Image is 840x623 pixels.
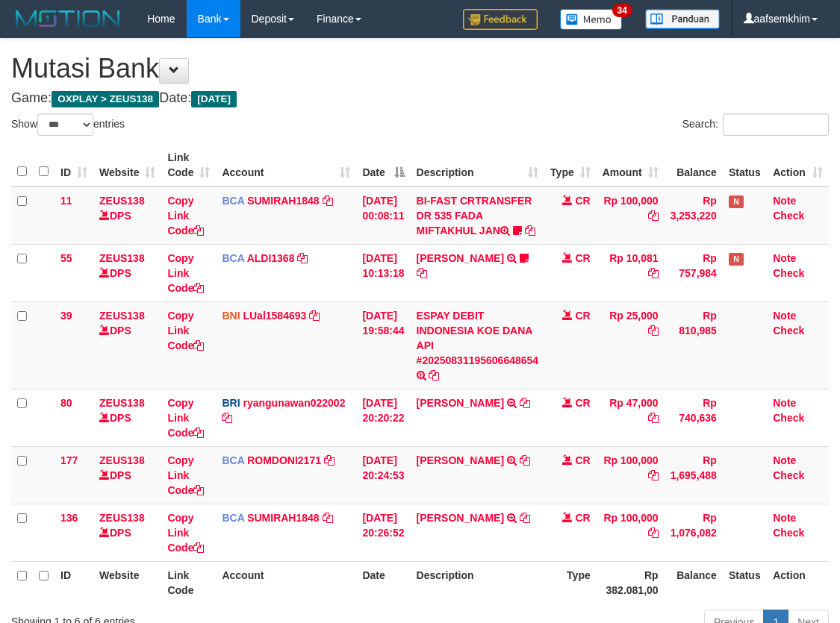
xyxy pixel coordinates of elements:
[222,412,232,424] a: Copy ryangunawan022002 to clipboard
[11,113,125,136] label: Show entries
[560,9,623,30] img: Button%20Memo.svg
[597,446,665,504] td: Rp 100,000
[597,504,665,561] td: Rp 100,000
[356,446,410,504] td: [DATE] 20:24:53
[167,310,204,351] a: Copy Link Code
[93,389,161,446] td: DPS
[576,252,591,264] span: CR
[11,54,829,84] h1: Mutasi Bank
[243,397,345,409] a: ryangunawan022002
[773,469,804,481] a: Check
[60,252,72,264] span: 55
[576,195,591,207] span: CR
[773,412,804,424] a: Check
[93,187,161,245] td: DPS
[648,469,659,481] a: Copy Rp 100,000 to clipboard
[773,397,796,409] a: Note
[665,144,723,187] th: Balance
[93,446,161,504] td: DPS
[648,267,659,279] a: Copy Rp 10,081 to clipboard
[597,301,665,389] td: Rp 25,000
[417,267,427,279] a: Copy FERLANDA EFRILIDIT to clipboard
[60,397,72,409] span: 80
[597,144,665,187] th: Amount: activate to sort column ascending
[773,210,804,222] a: Check
[648,325,659,336] a: Copy Rp 25,000 to clipboard
[417,512,504,524] a: [PERSON_NAME]
[729,253,744,266] span: Has Note
[55,144,93,187] th: ID: activate to sort column ascending
[665,244,723,301] td: Rp 757,984
[576,397,591,409] span: CR
[417,454,504,466] a: [PERSON_NAME]
[645,9,720,29] img: panduan.png
[544,561,597,604] th: Type
[597,244,665,301] td: Rp 10,081
[222,397,240,409] span: BRI
[576,454,591,466] span: CR
[167,195,204,237] a: Copy Link Code
[773,512,796,524] a: Note
[576,512,591,524] span: CR
[729,195,744,208] span: Has Note
[356,389,410,446] td: [DATE] 20:20:22
[665,389,723,446] td: Rp 740,636
[723,561,767,604] th: Status
[247,195,319,207] a: SUMIRAH1848
[99,252,145,264] a: ZEUS138
[60,512,78,524] span: 136
[520,512,530,524] a: Copy ANDHIKA BAGASKARA to clipboard
[597,561,665,604] th: Rp 382.081,00
[323,512,333,524] a: Copy SUMIRAH1848 to clipboard
[309,310,320,322] a: Copy LUal1584693 to clipboard
[60,310,72,322] span: 39
[99,512,145,524] a: ZEUS138
[99,310,145,322] a: ZEUS138
[216,561,356,604] th: Account
[612,4,632,17] span: 34
[665,301,723,389] td: Rp 810,985
[222,195,244,207] span: BCA
[222,512,244,524] span: BCA
[356,244,410,301] td: [DATE] 10:13:18
[55,561,93,604] th: ID
[723,144,767,187] th: Status
[411,144,545,187] th: Description: activate to sort column ascending
[356,187,410,245] td: [DATE] 00:08:11
[191,91,237,107] span: [DATE]
[161,561,216,604] th: Link Code
[243,310,306,322] a: LUal1584693
[93,504,161,561] td: DPS
[222,454,244,466] span: BCA
[429,369,439,381] a: Copy ESPAY DEBIT INDONESIA KOE DANA API #20250831195606648654 to clipboard
[520,397,530,409] a: Copy DANA JUNIAWANDASI to clipboard
[544,144,597,187] th: Type: activate to sort column ascending
[520,454,530,466] a: Copy ABDUL GAFUR to clipboard
[11,7,125,30] img: MOTION_logo.png
[167,454,204,496] a: Copy Link Code
[324,454,335,466] a: Copy ROMDONI2171 to clipboard
[411,561,545,604] th: Description
[665,504,723,561] td: Rp 1,076,082
[99,195,145,207] a: ZEUS138
[417,252,504,264] a: [PERSON_NAME]
[665,446,723,504] td: Rp 1,695,488
[417,397,504,409] a: [PERSON_NAME]
[52,91,159,107] span: OXPLAY > ZEUS138
[11,91,829,106] h4: Game: Date:
[167,397,204,439] a: Copy Link Code
[222,252,244,264] span: BCA
[93,561,161,604] th: Website
[411,187,545,245] td: BI-FAST CRTRANSFER DR 535 FADA MIFTAKHUL JAN
[648,527,659,539] a: Copy Rp 100,000 to clipboard
[767,561,829,604] th: Action
[576,310,591,322] span: CR
[597,187,665,245] td: Rp 100,000
[247,252,295,264] a: ALDI1368
[597,389,665,446] td: Rp 47,000
[665,561,723,604] th: Balance
[99,397,145,409] a: ZEUS138
[356,504,410,561] td: [DATE] 20:26:52
[93,244,161,301] td: DPS
[665,187,723,245] td: Rp 3,253,220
